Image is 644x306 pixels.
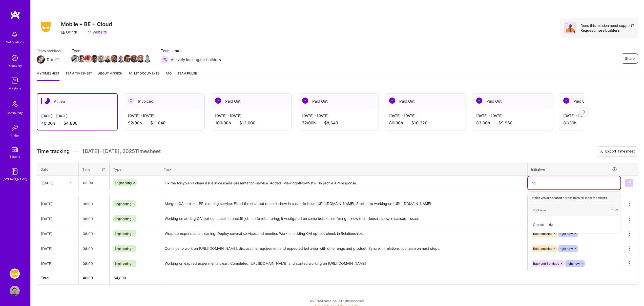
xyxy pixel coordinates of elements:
[37,71,59,81] a: My timesheet
[161,212,527,226] textarea: Working on adding GAI opt out check in backfill job, code refactoring; Investigated on some bots ...
[71,55,79,63] img: Team Member Avatar
[41,121,113,126] div: 40:00 h
[215,98,221,104] img: Paid Out
[79,271,110,285] th: 40:00
[8,269,21,279] a: Grindr: Mobile + BE + Cloud
[596,146,638,157] button: Export Timesheet
[37,163,79,176] th: Date
[10,269,20,279] img: Grindr: Mobile + BE + Cloud
[10,75,20,86] img: teamwork
[41,261,74,266] div: [DATE]
[161,48,221,53] span: Team status
[79,257,109,270] input: HH:MM
[37,20,55,34] img: Company Logo
[411,120,427,126] span: $10,320
[533,232,552,236] span: Relationships
[599,149,603,154] i: icon Download
[10,53,20,63] img: discovery
[115,202,131,206] span: Engineering
[161,55,169,64] img: Actively looking for builders
[10,286,20,296] img: User Avatar
[85,54,91,63] a: Team Member Avatar
[111,55,118,63] img: Team Member Avatar
[37,48,61,53] span: Team architect
[6,40,24,45] div: Notifications
[160,163,528,176] th: Task
[82,167,106,172] div: Time
[533,262,559,265] span: Backend Services
[42,180,54,185] div: [DATE]
[37,94,117,109] div: Active
[8,63,22,68] div: Discovery
[64,121,77,126] span: $4,800
[115,181,132,185] span: Engineering
[44,98,50,104] img: Active
[9,98,21,110] img: Community
[10,29,20,40] img: bell
[533,247,552,251] span: Relationships
[111,54,118,63] a: Team Member Avatar
[79,197,109,211] input: HH:MM
[97,55,105,63] img: Team Member Avatar
[37,148,70,155] span: Time tracking
[37,271,79,285] th: Total
[166,71,172,81] a: FAQ
[215,120,287,126] div: 100:00 h
[211,93,292,109] div: Paid Out
[72,54,78,63] a: Team Member Avatar
[302,120,375,126] div: 72:00 h
[114,276,126,280] span: $ 4,800
[115,262,131,265] span: Engineering
[105,54,111,63] a: Team Member Avatar
[239,120,255,126] span: $12,000
[476,120,549,126] div: 83:00 h
[117,55,125,63] img: Team Member Avatar
[560,247,573,251] span: right now
[171,57,221,62] span: Actively looking for builders
[104,55,112,63] img: Team Member Avatar
[66,71,92,81] a: Team timesheet
[37,55,45,64] img: Team Architect
[531,166,617,172] div: Initiative
[547,221,555,228] span: rig
[161,257,527,271] textarea: Working on expired experiments clean. Completed [URL][DOMAIN_NAME] and started working on [URL][D...
[215,113,287,118] div: [DATE] - [DATE]
[78,55,85,63] img: Team Member Avatar
[115,217,131,221] span: Engineering
[9,86,21,91] div: Missions
[115,247,131,251] span: Engineering
[3,177,27,182] div: [DOMAIN_NAME]
[128,120,200,126] div: 92:00 h
[41,113,113,119] div: [DATE] - [DATE]
[580,28,634,33] div: Request more builders
[161,242,527,256] textarea: Continue to work on [URL][DOMAIN_NAME], discuss the requirement and expected behavior with other ...
[130,55,138,63] img: Team Member Avatar
[84,55,92,63] img: Team Member Avatar
[627,181,631,185] img: Submit
[10,154,20,159] div: Tokens
[12,147,18,152] img: tokens
[91,54,98,63] a: Team Member Avatar
[55,58,59,62] i: icon Mail
[564,22,576,34] img: Avatar
[622,53,638,64] button: Share
[88,29,107,35] a: Website
[61,29,77,35] div: Grindr
[70,182,72,184] i: icon Chevron
[298,93,379,109] div: Paid Out
[10,10,20,19] img: logo
[79,227,109,240] input: HH:MM
[476,113,549,118] div: [DATE] - [DATE]
[324,120,338,126] span: $8,640
[161,227,527,241] textarea: Wrap up experiments cleaning. Deploy several services and monitor. Work on adding GAI opt out che...
[124,93,204,109] div: Invoiced
[533,207,546,213] div: right now
[129,71,160,76] span: My Documents
[10,166,20,177] img: guide book
[78,54,85,63] a: Team Member Avatar
[567,262,580,265] span: right now
[79,242,109,255] input: HH:MM
[61,21,112,27] h3: Mobile + BE + Cloud
[472,93,553,109] div: Paid Out
[7,110,23,116] div: Community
